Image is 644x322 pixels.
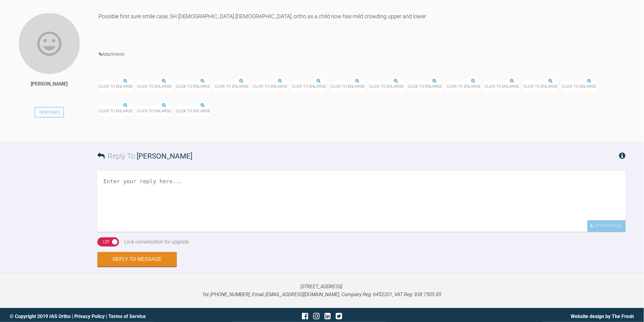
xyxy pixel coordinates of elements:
[137,81,171,92] span: Click to enlarge
[176,81,210,92] span: Click to enlarge
[369,81,403,92] span: Click to enlarge
[31,80,68,88] div: [PERSON_NAME]
[18,12,80,75] img: Amna Sajad
[97,252,177,267] button: Reply to Message
[97,150,192,162] h3: Reply To
[99,51,626,58] h4: Attachments
[408,81,442,92] span: Click to enlarge
[103,238,109,246] div: Off
[215,81,249,92] span: Click to enlarge
[137,152,192,160] span: [PERSON_NAME]
[253,81,287,92] span: Click to enlarge
[587,220,626,232] div: Attach Files
[74,313,105,319] a: Privacy Policy
[137,106,171,116] span: Click to enlarge
[562,81,597,92] span: Click to enlarge
[10,313,218,320] div: © Copyright 2019 IAS Ortho | |
[571,313,634,319] a: Website design by The Fresh
[331,81,365,92] span: Click to enlarge
[292,81,326,92] span: Click to enlarge
[524,81,558,92] span: Click to enlarge
[99,81,133,92] span: Click to enlarge
[108,313,146,319] a: Terms of Service
[176,106,210,116] span: Click to enlarge
[99,12,626,41] div: Possible first sure smile case, SH [DEMOGRAPHIC_DATA] [DEMOGRAPHIC_DATA], ortho as a child now ha...
[99,106,133,116] span: Click to enlarge
[446,81,481,92] span: Click to enlarge
[35,107,64,117] a: View Cases
[485,81,519,92] span: Click to enlarge
[10,283,634,298] p: [STREET_ADDRESS]. Tel: [PHONE_NUMBER], Email: [EMAIL_ADDRESS][DOMAIN_NAME], Company Reg: 6452201,...
[124,238,189,246] div: Lock conversation for upgrade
